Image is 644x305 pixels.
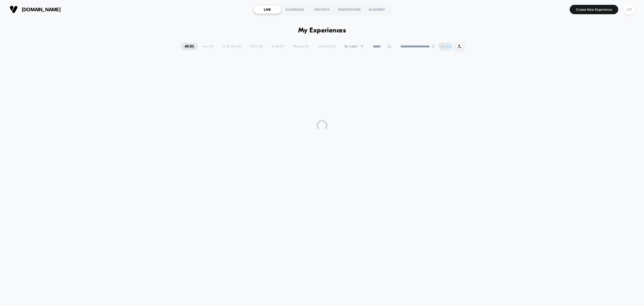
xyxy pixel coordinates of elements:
p: CR [446,44,451,49]
button: [DOMAIN_NAME] [8,5,62,14]
div: ACADEMY [363,5,390,14]
span: All ( 0 ) [181,43,198,50]
div: AUDIENCES [281,5,308,14]
div: LIVE [254,5,281,14]
h1: My Experiences [298,27,346,35]
div: CP [624,4,634,15]
p: CP [440,44,445,49]
span: By Label [345,44,357,49]
span: [DOMAIN_NAME] [22,7,61,12]
button: CP [622,4,636,15]
div: INSPIRATIONS [336,5,363,14]
button: Create New Experience [570,5,618,14]
div: REPORTS [308,5,336,14]
img: Visually logo [10,5,18,13]
img: end [432,45,435,48]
